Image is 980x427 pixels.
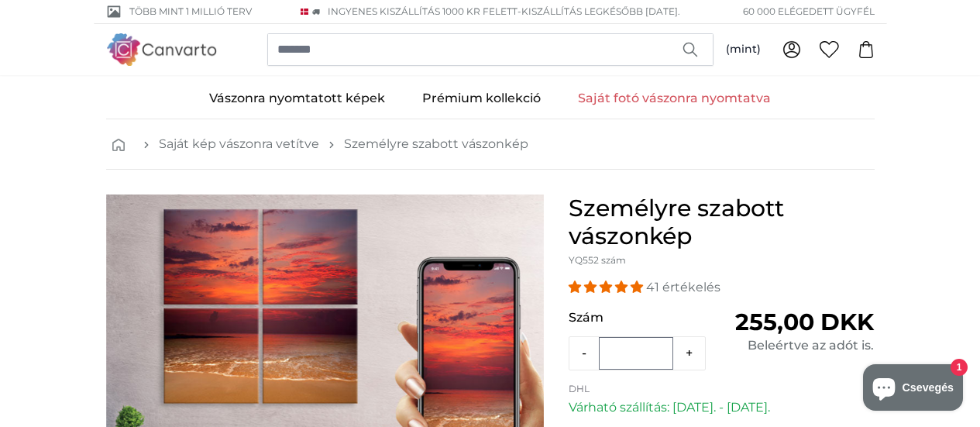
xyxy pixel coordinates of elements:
font: Személyre szabott vászonkép [344,136,528,151]
img: Dánia [301,9,308,15]
font: Szám [569,310,603,325]
font: 41 értékelés [646,280,720,294]
a: Prémium kollekció [404,78,559,119]
a: Saját kép vászonra vetítve [159,135,319,153]
nav: zsemlemorzsa [106,119,875,170]
img: Canvarto [106,33,218,65]
font: Saját kép vászonra vetítve [159,136,319,151]
a: Személyre szabott vászonkép [344,135,528,153]
a: Vászonra nyomtatott képek [191,78,404,119]
inbox-online-store-chat: Shopify webáruház chat [858,364,968,415]
button: + [673,338,705,369]
font: DHL [569,383,590,394]
font: (mint) [726,42,761,56]
font: Várható szállítás: [DATE]. - [DATE]. [569,400,770,415]
font: YQ552 szám [569,254,626,266]
font: Kiszállítás legkésőbb [DATE]. [521,5,680,17]
span: 4,98 csillag [569,280,646,294]
button: (mint) [714,36,773,64]
font: Beleértve az adót is. [748,338,874,353]
font: INGYENES kiszállítás 1000 kr felett [328,5,518,17]
font: + [686,346,693,360]
font: Vászonra nyomtatott képek [209,91,385,105]
a: Saját fotó vászonra nyomtatva [559,78,789,119]
font: 60 000 elégedett ügyfél [743,5,875,17]
font: - [518,5,521,17]
font: Személyre szabott vászonkép [569,194,784,250]
font: Több mint 1 millió terv [129,5,252,17]
button: - [569,338,599,369]
font: - [582,346,586,360]
font: 255,00 DKK [735,308,874,336]
font: Prémium kollekció [422,91,541,105]
font: Saját fotó vászonra nyomtatva [578,91,771,105]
